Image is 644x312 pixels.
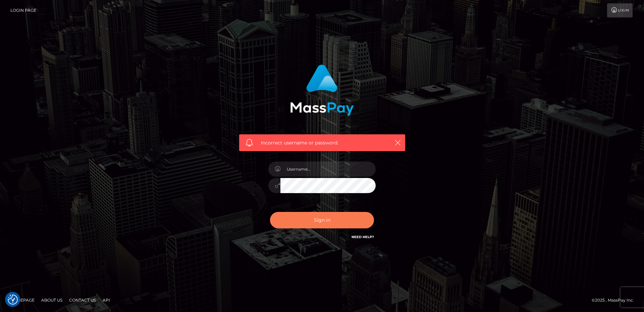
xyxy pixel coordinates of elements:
input: Username... [280,162,376,177]
a: Login [607,3,633,17]
span: Incorrect username or password. [261,139,383,146]
a: Need Help? [352,235,374,239]
button: Sign in [270,212,374,228]
a: About Us [39,295,65,305]
a: Login Page [10,3,36,17]
button: Consent Preferences [8,295,18,305]
img: Revisit consent button [8,295,18,305]
img: MassPay Login [290,64,354,116]
a: Homepage [7,295,37,305]
a: Contact Us [66,295,99,305]
div: © 2025 , MassPay Inc. [592,297,639,304]
a: API [100,295,113,305]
